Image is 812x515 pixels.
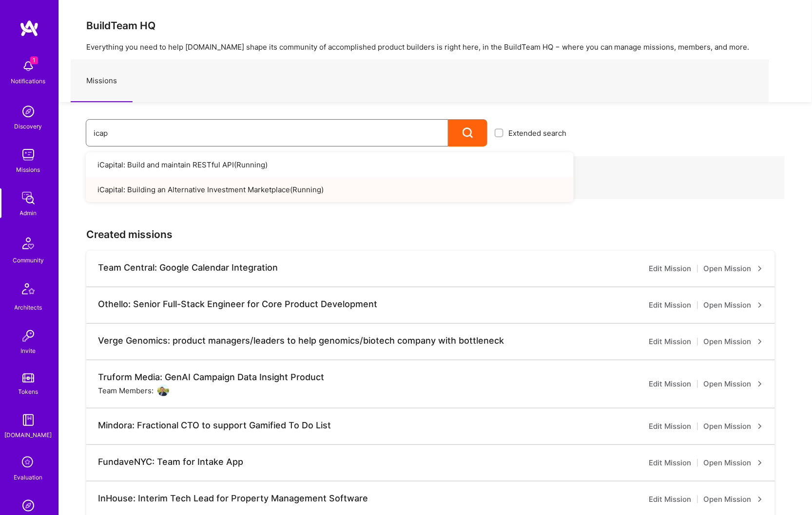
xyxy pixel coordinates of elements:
span: 1 [30,56,38,64]
div: Truform Media: GenAI Campaign Data Insight Product [98,372,324,383]
input: What type of mission are you looking for? [94,121,441,146]
div: Missions [17,165,40,175]
i: icon SelectionTeam [19,454,38,472]
i: icon ArrowRight [757,266,763,272]
i: icon ArrowRight [757,302,763,308]
img: teamwork [19,145,38,165]
a: Edit Mission [649,263,692,275]
img: Architects [17,279,40,302]
p: Everything you need to help [DOMAIN_NAME] shape its community of accomplished product builders is... [86,42,785,52]
a: Open Mission [704,263,763,275]
img: bell [19,56,38,76]
div: [DOMAIN_NAME] [5,430,52,440]
a: Edit Mission [649,299,692,311]
a: Open Mission [704,299,763,311]
a: iCapital: Build and maintain RESTful API(Running) [86,152,574,177]
a: Edit Mission [649,336,692,348]
img: Invite [19,326,38,346]
div: InHouse: Interim Tech Lead for Property Management Software [98,493,368,504]
div: Othello: Senior Full-Stack Engineer for Core Product Development [98,299,377,310]
i: icon ArrowRight [757,381,763,387]
img: User Avatar [157,385,169,396]
div: Tokens [19,386,39,397]
div: Discovery [15,121,42,131]
div: Evaluation [14,472,43,482]
div: FundaveNYC: Team for Intake App [98,457,243,467]
div: Invite [21,346,36,356]
div: Notifications [11,76,46,86]
div: Admin [20,208,37,218]
div: Architects [15,302,42,313]
img: admin teamwork [19,188,38,208]
i: icon ArrowRight [757,339,763,345]
h3: Created missions [86,228,785,240]
h3: BuildTeam HQ [86,19,785,32]
div: Verge Genomics: product managers/leaders to help genomics/biotech company with bottleneck [98,335,504,346]
img: tokens [22,373,34,383]
img: logo [19,19,39,37]
a: Open Mission [704,494,763,505]
img: discovery [19,102,38,121]
a: iCapital: Building an Alternative Investment Marketplace(Running) [86,177,574,202]
a: Open Mission [704,336,763,348]
img: guide book [19,410,38,430]
a: Edit Mission [649,494,692,505]
a: Edit Mission [649,421,692,432]
div: Mindora: Fractional CTO to support Gamified To Do List [98,420,331,431]
div: Community [13,255,44,265]
span: Extended search [508,128,566,138]
i: icon ArrowRight [757,497,763,502]
a: Open Mission [704,378,763,390]
i: icon ArrowRight [757,460,763,466]
a: Edit Mission [649,457,692,469]
img: Community [17,232,40,255]
div: Team Central: Google Calendar Integration [98,262,278,273]
i: icon Search [463,128,474,139]
div: Team Members: [98,385,169,396]
a: Edit Mission [649,378,692,390]
a: Open Mission [704,457,763,469]
a: Open Mission [704,421,763,432]
a: Missions [71,60,133,102]
i: icon ArrowRight [757,423,763,429]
